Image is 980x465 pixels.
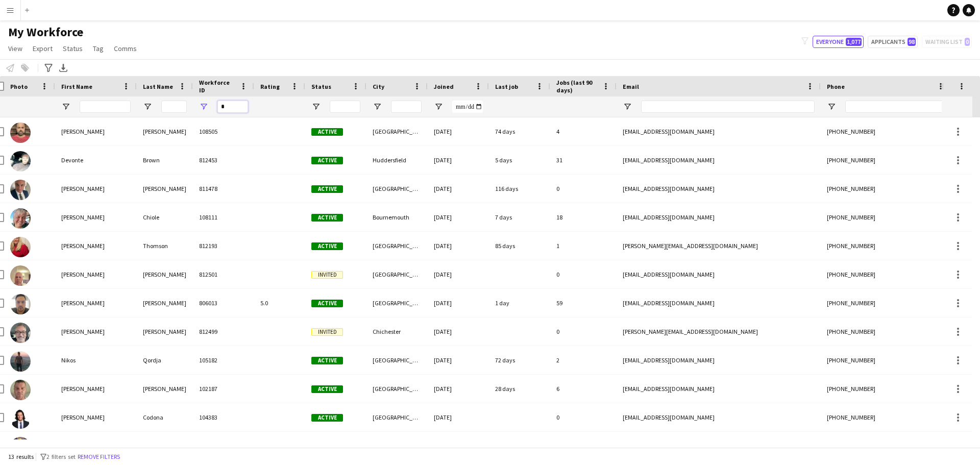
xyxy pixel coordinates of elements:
[55,232,137,260] div: [PERSON_NAME]
[33,44,53,53] span: Export
[617,175,821,203] div: [EMAIL_ADDRESS][DOMAIN_NAME]
[489,375,550,403] div: 28 days
[617,117,821,145] div: [EMAIL_ADDRESS][DOMAIN_NAME]
[821,346,951,374] div: [PHONE_NUMBER]
[93,44,104,53] span: Tag
[193,117,254,145] div: 108505
[821,260,951,288] div: [PHONE_NUMBER]
[311,300,343,307] span: Active
[617,346,821,374] div: [EMAIL_ADDRESS][DOMAIN_NAME]
[114,44,137,53] span: Comms
[137,289,193,317] div: [PERSON_NAME]
[391,101,422,113] input: City Filter Input
[10,437,31,457] img: TERRELL BROWN
[617,232,821,260] div: [PERSON_NAME][EMAIL_ADDRESS][DOMAIN_NAME]
[617,375,821,403] div: [EMAIL_ADDRESS][DOMAIN_NAME]
[827,83,845,90] span: Phone
[821,232,951,260] div: [PHONE_NUMBER]
[489,432,550,460] div: 13 days
[434,83,454,90] span: Joined
[821,203,951,231] div: [PHONE_NUMBER]
[199,79,236,94] span: Workforce ID
[623,83,639,90] span: Email
[55,146,137,174] div: Devonte
[89,42,108,55] a: Tag
[137,232,193,260] div: Thomson
[617,146,821,174] div: [EMAIL_ADDRESS][DOMAIN_NAME]
[489,203,550,231] div: 7 days
[42,62,55,74] app-action-btn: Advanced filters
[311,328,343,336] span: Invited
[827,102,836,111] button: Open Filter Menu
[193,403,254,431] div: 104383
[813,36,864,48] button: Everyone1,077
[61,83,92,90] span: First Name
[55,289,137,317] div: [PERSON_NAME]
[76,451,122,462] button: Remove filters
[10,151,31,172] img: Devonte Brown
[311,242,343,250] span: Active
[137,146,193,174] div: Brown
[452,101,483,113] input: Joined Filter Input
[55,175,137,203] div: [PERSON_NAME]
[59,42,87,55] a: Status
[821,146,951,174] div: [PHONE_NUMBER]
[8,25,83,40] span: My Workforce
[366,146,428,174] div: Huddersfield
[550,403,617,431] div: 0
[193,175,254,203] div: 811478
[193,375,254,403] div: 102187
[63,44,83,53] span: Status
[373,83,384,90] span: City
[550,317,617,346] div: 0
[193,289,254,317] div: 806013
[821,289,951,317] div: [PHONE_NUMBER]
[311,157,343,164] span: Active
[617,317,821,346] div: [PERSON_NAME][EMAIL_ADDRESS][DOMAIN_NAME]
[55,117,137,145] div: [PERSON_NAME]
[143,83,173,90] span: Last Name
[10,208,31,229] img: Jean-Pierre Chiole
[821,317,951,346] div: [PHONE_NUMBER]
[428,375,489,403] div: [DATE]
[311,128,343,136] span: Active
[193,317,254,346] div: 812499
[10,408,31,429] img: Reece Codona
[428,203,489,231] div: [DATE]
[428,317,489,346] div: [DATE]
[311,414,343,422] span: Active
[193,346,254,374] div: 105182
[137,432,193,460] div: BROWN
[55,403,137,431] div: [PERSON_NAME]
[55,432,137,460] div: [PERSON_NAME]
[137,175,193,203] div: [PERSON_NAME]
[161,101,187,113] input: Last Name Filter Input
[617,432,821,460] div: [EMAIL_ADDRESS][DOMAIN_NAME]
[311,214,343,222] span: Active
[846,38,862,46] span: 1,077
[489,289,550,317] div: 1 day
[193,203,254,231] div: 108111
[428,432,489,460] div: [DATE]
[366,117,428,145] div: [GEOGRAPHIC_DATA]
[821,175,951,203] div: [PHONE_NUMBER]
[55,317,137,346] div: [PERSON_NAME]
[57,62,69,74] app-action-btn: Export XLSX
[495,83,518,90] span: Last job
[366,232,428,260] div: [GEOGRAPHIC_DATA]
[428,260,489,288] div: [DATE]
[29,42,57,55] a: Export
[550,432,617,460] div: 22
[193,432,254,460] div: 811464
[330,101,360,113] input: Status Filter Input
[80,101,131,113] input: First Name Filter Input
[428,403,489,431] div: [DATE]
[193,146,254,174] div: 812453
[366,175,428,203] div: [GEOGRAPHIC_DATA]
[550,260,617,288] div: 0
[137,117,193,145] div: [PERSON_NAME]
[55,203,137,231] div: [PERSON_NAME]
[428,232,489,260] div: [DATE]
[489,346,550,374] div: 72 days
[550,146,617,174] div: 31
